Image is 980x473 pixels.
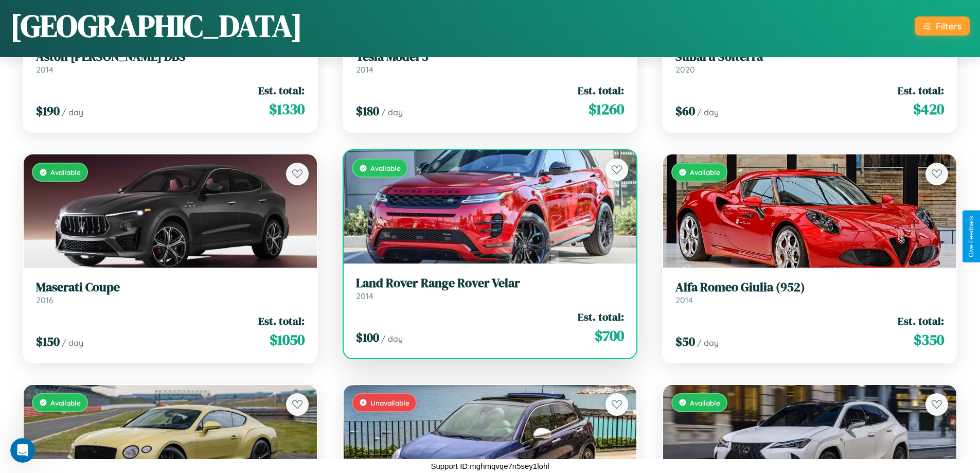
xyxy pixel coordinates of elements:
span: Available [50,168,81,177]
span: $ 60 [675,102,695,119]
span: 2014 [675,295,693,305]
div: Give Feedback [968,216,975,257]
span: Est. total: [578,309,624,324]
a: Land Rover Range Rover Velar2014 [356,276,625,301]
span: 2014 [356,64,373,75]
a: Alfa Romeo Giulia (952)2014 [675,280,944,305]
span: / day [381,334,403,344]
span: 2014 [36,64,54,75]
span: $ 1050 [270,329,305,350]
a: Tesla Model 32014 [356,49,625,75]
h1: [GEOGRAPHIC_DATA] [10,5,302,47]
button: Filters [915,16,970,36]
a: Aston [PERSON_NAME] DBS2014 [36,49,305,75]
span: Est. total: [578,83,624,98]
span: $ 1330 [269,99,305,119]
span: 2020 [675,64,695,75]
iframe: Intercom live chat [10,438,35,463]
span: Est. total: [898,313,944,328]
span: 2016 [36,295,54,305]
h3: Maserati Coupe [36,280,305,295]
span: 2014 [356,291,373,301]
span: Available [690,398,720,407]
span: Est. total: [898,83,944,98]
span: Available [50,398,81,407]
span: Available [690,168,720,177]
span: $ 1260 [589,99,624,119]
span: Est. total: [258,83,305,98]
h3: Alfa Romeo Giulia (952) [675,280,944,295]
a: Maserati Coupe2016 [36,280,305,305]
span: $ 350 [914,329,944,350]
h3: Subaru Solterra [675,49,944,64]
span: $ 420 [913,99,944,119]
span: Est. total: [258,313,305,328]
span: Unavailable [370,398,409,407]
span: / day [381,107,403,117]
span: Available [370,164,401,172]
a: Subaru Solterra2020 [675,49,944,75]
span: $ 700 [595,325,624,346]
span: $ 50 [675,333,695,350]
span: / day [62,338,83,348]
div: Filters [936,21,961,31]
h3: Tesla Model 3 [356,49,625,64]
span: $ 100 [356,329,379,346]
p: Support ID: mghmqvqe7n5sey1lohl [431,459,549,473]
span: $ 180 [356,102,379,119]
span: $ 190 [36,102,60,119]
span: $ 150 [36,333,60,350]
h3: Aston [PERSON_NAME] DBS [36,49,305,64]
span: / day [62,107,83,117]
span: / day [697,338,719,348]
span: / day [697,107,719,117]
h3: Land Rover Range Rover Velar [356,276,625,291]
